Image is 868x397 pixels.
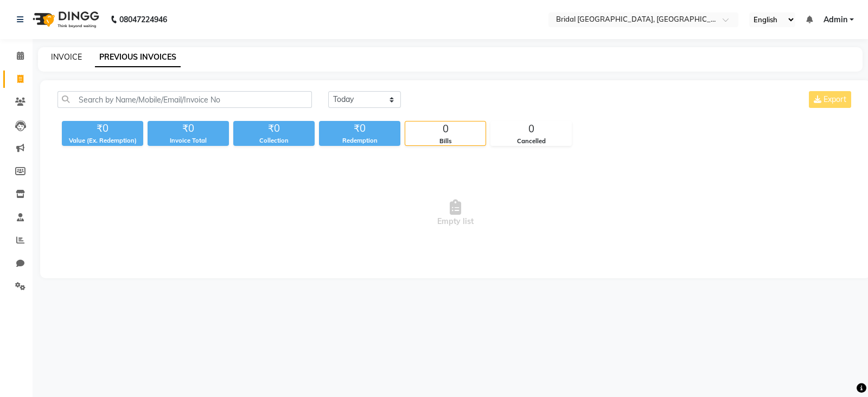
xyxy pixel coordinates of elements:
[28,4,102,35] img: logo
[119,4,167,35] b: 08047224946
[319,136,400,145] div: Redemption
[148,136,229,145] div: Invoice Total
[62,136,143,145] div: Value (Ex. Redemption)
[58,91,312,108] input: Search by Name/Mobile/Email/Invoice No
[233,121,315,136] div: ₹0
[824,14,847,25] span: Admin
[405,137,486,146] div: Bills
[148,121,229,136] div: ₹0
[62,121,143,136] div: ₹0
[233,136,315,145] div: Collection
[58,159,853,267] span: Empty list
[405,121,486,137] div: 0
[491,121,571,137] div: 0
[51,52,82,62] a: INVOICE
[319,121,400,136] div: ₹0
[95,48,181,67] a: PREVIOUS INVOICES
[491,137,571,146] div: Cancelled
